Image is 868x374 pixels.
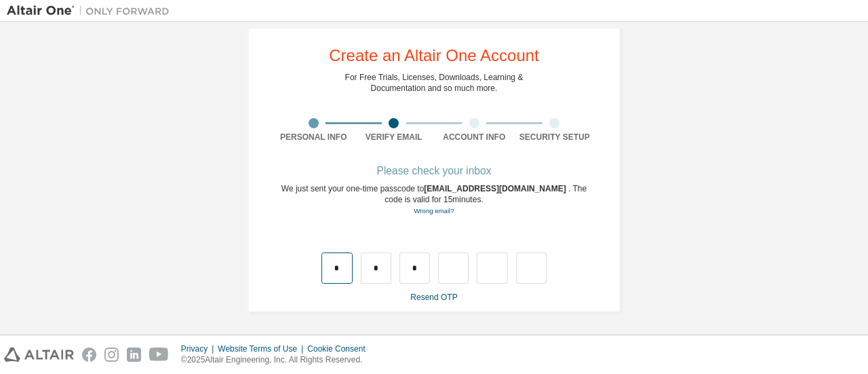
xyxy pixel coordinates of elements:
[273,183,595,217] div: We just sent your one-time passcode to . The code is valid for 15 minutes.
[273,132,354,143] div: Personal Info
[218,343,307,354] div: Website Terms of Use
[149,348,169,362] img: youtube.svg
[181,354,374,366] p: © 2025 Altair Engineering, Inc. All Rights Reserved.
[424,184,568,193] span: [EMAIL_ADDRESS][DOMAIN_NAME]
[354,132,435,143] div: Verify Email
[345,72,524,94] div: For Free Trials, Licenses, Downloads, Learning & Documentation and so much more.
[4,348,74,362] img: altair_logo.svg
[104,348,119,362] img: instagram.svg
[181,343,218,354] div: Privacy
[82,348,96,362] img: facebook.svg
[329,48,539,64] div: Create an Altair One Account
[414,207,454,214] a: Go back to the registration form
[273,167,595,175] div: Please check your inbox
[127,348,141,362] img: linkedin.svg
[515,132,595,143] div: Security Setup
[7,4,176,18] img: Altair One
[434,132,515,143] div: Account Info
[410,293,457,302] a: Resend OTP
[307,343,373,354] div: Cookie Consent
